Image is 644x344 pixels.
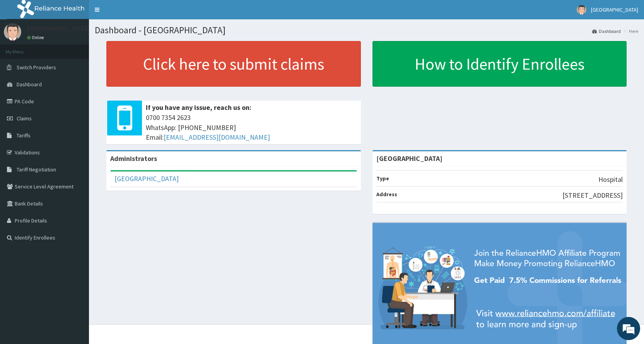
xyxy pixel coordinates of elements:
[17,115,32,122] span: Claims
[4,23,21,41] img: User Image
[372,41,627,87] a: How to Identify Enrollees
[376,191,397,198] b: Address
[376,175,389,182] b: Type
[146,103,251,112] b: If you have any issue, reach us on:
[17,64,56,71] span: Switch Providers
[95,25,638,35] h1: Dashboard - [GEOGRAPHIC_DATA]
[591,6,638,13] span: [GEOGRAPHIC_DATA]
[164,133,270,142] a: [EMAIL_ADDRESS][DOMAIN_NAME]
[562,190,623,200] p: [STREET_ADDRESS]
[577,5,586,15] img: User Image
[598,175,623,185] p: Hospital
[27,25,91,32] p: [GEOGRAPHIC_DATA]
[106,41,361,87] a: Click here to submit claims
[17,166,56,173] span: Tariff Negotiation
[622,28,638,34] li: Here
[110,154,157,163] b: Administrators
[146,113,357,142] span: 0700 7354 2623 WhatsApp: [PHONE_NUMBER] Email:
[17,132,31,139] span: Tariffs
[114,174,179,183] a: [GEOGRAPHIC_DATA]
[376,154,442,163] strong: [GEOGRAPHIC_DATA]
[592,28,621,34] a: Dashboard
[17,81,42,88] span: Dashboard
[27,35,46,40] a: Online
